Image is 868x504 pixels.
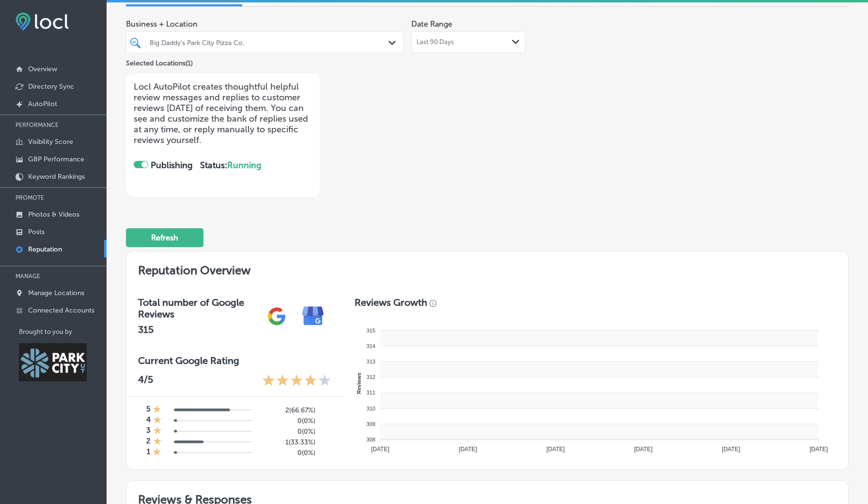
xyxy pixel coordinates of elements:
[138,297,259,320] h3: Total number of Google Reviews
[153,426,162,437] div: 1 Star
[153,405,161,415] div: 1 Star
[153,447,161,458] div: 1 Star
[126,55,193,67] p: Selected Locations ( 1 )
[126,228,203,247] button: Refresh
[259,298,295,334] img: gPZS+5FD6qPJAAAAABJRU5ErkJggg==
[138,324,259,335] h2: 315
[28,245,62,253] p: Reputation
[227,160,262,171] span: Running
[367,390,375,395] tspan: 311
[809,446,828,453] tspan: [DATE]
[147,447,150,458] h4: 1
[151,160,193,171] strong: Publishing
[28,155,84,163] p: GBP Performance
[417,38,454,46] span: Last 90 Days
[260,406,315,414] h5: 2 ( 66.67% )
[138,374,153,389] p: 4 /5
[150,38,389,47] div: Big Daddy's Park City Pizza Co.
[260,427,315,436] h5: 0 ( 0% )
[260,449,315,457] h5: 0 ( 0% )
[28,138,73,146] p: Visibility Score
[146,426,151,437] h4: 3
[367,343,375,349] tspan: 314
[546,446,565,453] tspan: [DATE]
[28,289,84,297] p: Manage Locations
[28,173,85,181] p: Keyword Rankings
[19,343,87,381] img: Park City
[367,437,375,442] tspan: 308
[28,100,57,108] p: AutoPilot
[28,82,74,91] p: Directory Sync
[200,160,262,171] strong: Status:
[134,81,312,145] p: Locl AutoPilot creates thoughtful helpful review messages and replies to customer reviews [DATE] ...
[153,415,162,426] div: 1 Star
[28,228,45,236] p: Posts
[260,438,315,446] h5: 1 ( 33.33% )
[138,355,331,366] h3: Current Google Rating
[19,328,107,335] p: Brought to you by
[367,359,375,364] tspan: 313
[146,415,151,426] h4: 4
[367,374,375,380] tspan: 312
[28,65,57,73] p: Overview
[459,446,477,453] tspan: [DATE]
[634,446,652,453] tspan: [DATE]
[411,19,452,29] label: Date Range
[371,446,389,453] tspan: [DATE]
[28,210,79,219] p: Photos & Videos
[367,421,375,427] tspan: 309
[153,437,162,447] div: 1 Star
[28,306,94,315] p: Connected Accounts
[367,406,375,411] tspan: 310
[356,373,362,394] text: Reviews
[126,19,403,29] span: Business + Location
[146,437,151,447] h4: 2
[262,374,331,389] div: 4 Stars
[15,13,69,31] img: fda3e92497d09a02dc62c9cd864e3231.png
[126,252,848,285] h2: Reputation Overview
[295,298,331,334] img: e7ababfa220611ac49bdb491a11684a6.png
[722,446,740,453] tspan: [DATE]
[146,405,150,415] h4: 5
[367,328,375,333] tspan: 315
[355,297,427,308] h3: Reviews Growth
[260,417,315,425] h5: 0 ( 0% )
